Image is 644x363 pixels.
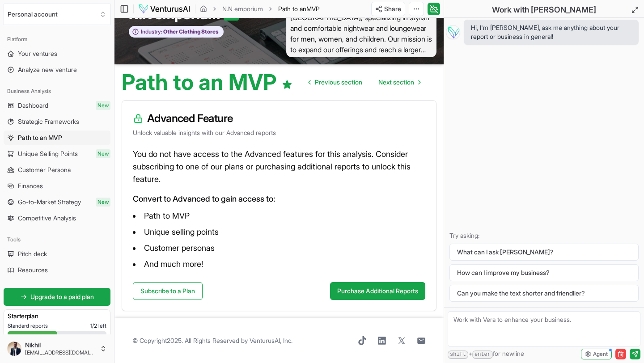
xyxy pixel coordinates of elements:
[18,198,81,207] span: Go-to-Market Strategy
[384,4,401,13] span: Share
[4,46,110,61] a: Your ventures
[122,72,292,93] h1: Path to an MVP
[129,26,224,38] button: Industry:Other Clothing Stores
[7,342,21,356] img: ACg8ocJ-JLgoSP9ExUYXdIlxvmSdNsVCaE3a6pObDAg7BNQbJC_d0lo=s96-c
[18,101,48,110] span: Dashboard
[96,101,110,110] span: New
[4,131,110,145] a: Path to an MVP
[18,149,78,158] span: Unique Selling Points
[449,244,639,261] button: What can I ask [PERSON_NAME]?
[18,65,77,74] span: Analyze new venture
[96,149,110,158] span: New
[4,263,110,277] a: Resources
[18,117,79,126] span: Strategic Frameworks
[301,73,428,91] nav: pagination
[446,25,460,39] img: Vera
[18,249,47,258] span: Pitch deck
[18,181,43,190] span: Finances
[133,148,425,186] p: You do not have access to the Advanced features for this analysis. Consider subscribing to one of...
[449,264,639,281] button: How can I improve my business?
[4,288,110,306] a: Upgrade to a paid plan
[4,98,110,113] a: DashboardNew
[133,128,425,137] p: Unlock valuable insights with our Advanced reports
[133,257,425,271] li: And much more!
[4,63,110,77] a: Analyze new venture
[141,28,162,35] span: Industry:
[200,4,320,13] nav: breadcrumb
[4,147,110,161] a: Unique Selling PointsNew
[222,4,263,13] a: N.N emporium
[132,336,292,345] span: © Copyright 2025 . All Rights Reserved by .
[133,241,425,255] li: Customer personas
[4,4,110,25] button: Select an organization
[90,322,106,329] span: 1 / 2 left
[4,195,110,209] a: Go-to-Market StrategyNew
[30,292,94,301] span: Upgrade to a paid plan
[4,163,110,177] a: Customer Persona
[4,179,110,193] a: Finances
[378,78,414,87] span: Next section
[25,341,96,349] span: Nikhil
[4,338,110,359] button: Nikhil[EMAIL_ADDRESS][DOMAIN_NAME]
[18,266,48,274] span: Resources
[250,337,291,344] a: VenturusAI, Inc
[315,78,362,87] span: Previous section
[371,2,405,16] button: Share
[8,312,106,321] h3: Starter plan
[18,214,76,223] span: Competitive Analysis
[162,28,219,35] span: Other Clothing Stores
[25,349,96,356] span: [EMAIL_ADDRESS][DOMAIN_NAME]
[492,4,596,16] h2: Work with [PERSON_NAME]
[133,209,425,223] li: Path to MVP
[96,198,110,207] span: New
[471,23,631,41] span: Hi, I'm [PERSON_NAME], ask me anything about your report or business in general!
[301,73,369,91] a: Go to previous page
[18,49,57,58] span: Your ventures
[278,4,320,13] span: Path to anMVP
[4,232,110,247] div: Tools
[4,32,110,46] div: Platform
[581,349,612,359] button: Agent
[472,350,493,359] kbd: enter
[371,73,428,91] a: Go to next page
[18,133,62,142] span: Path to an MVP
[593,350,608,358] span: Agent
[18,165,71,174] span: Customer Persona
[278,5,306,13] span: Path to an
[133,193,425,205] p: Convert to Advanced to gain access to:
[4,211,110,225] a: Competitive Analysis
[449,231,639,240] p: Try asking:
[4,247,110,261] a: Pitch deck
[4,84,110,98] div: Business Analysis
[449,285,639,302] button: Can you make the text shorter and friendlier?
[4,114,110,129] a: Strategic Frameworks
[133,225,425,239] li: Unique selling points
[133,111,425,126] h3: Advanced Feature
[448,350,468,359] kbd: shift
[448,349,524,359] span: + for newline
[138,4,191,14] img: logo
[330,282,425,300] button: Purchase Additional Reports
[133,282,203,300] a: Subscribe to a Plan
[8,322,48,329] span: Standard reports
